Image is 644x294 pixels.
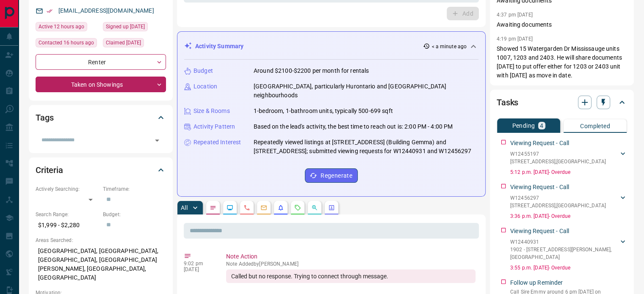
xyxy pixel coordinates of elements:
[181,205,188,211] p: All
[193,66,213,75] p: Budget
[184,38,478,54] div: Activity Summary< a minute ago
[510,227,569,236] p: Viewing Request - Call
[184,261,213,267] p: 9:02 pm
[106,38,141,47] span: Claimed [DATE]
[497,92,627,113] div: Tasks
[510,278,563,287] p: Follow up Reminder
[103,38,166,50] div: Thu Oct 09 2025
[195,42,243,51] p: Activity Summary
[36,236,166,244] p: Areas Searched:
[210,204,216,211] svg: Notes
[36,211,99,218] p: Search Range:
[103,22,166,34] div: Thu Oct 09 2025
[497,20,627,29] p: Awaiting documents
[39,38,94,47] span: Contacted 16 hours ago
[510,194,606,202] p: W12456297
[226,261,475,267] p: Note Added by [PERSON_NAME]
[36,77,166,92] div: Taken on Showings
[510,139,569,148] p: Viewing Request - Call
[254,138,478,156] p: Repeatedly viewed listings at [STREET_ADDRESS] (Building Gemma) and [STREET_ADDRESS]; submitted v...
[103,211,166,218] p: Budget:
[510,264,627,272] p: 3:55 p.m. [DATE] - Overdue
[106,22,145,31] span: Signed up [DATE]
[260,204,267,211] svg: Emails
[58,7,154,14] a: [EMAIL_ADDRESS][DOMAIN_NAME]
[226,252,475,261] p: Note Action
[497,36,533,42] p: 4:19 pm [DATE]
[540,123,543,129] p: 4
[36,163,63,177] h2: Criteria
[305,168,358,183] button: Regenerate
[193,122,235,131] p: Activity Pattern
[431,43,467,50] p: < a minute ago
[227,204,233,211] svg: Lead Browsing Activity
[254,107,393,115] p: 1-bedroom, 1-bathroom units, typically 500-699 sqft
[510,212,627,220] p: 3:36 p.m. [DATE] - Overdue
[36,107,166,128] div: Tags
[510,238,619,246] p: W12440931
[510,183,569,192] p: Viewing Request - Call
[510,150,606,158] p: W12455197
[510,202,606,209] p: [STREET_ADDRESS] , [GEOGRAPHIC_DATA]
[47,8,53,14] svg: Email Verified
[254,66,369,75] p: Around $2100-$2200 per month for rentals
[36,54,166,70] div: Renter
[510,192,627,211] div: W12456297[STREET_ADDRESS],[GEOGRAPHIC_DATA]
[243,204,250,211] svg: Calls
[512,123,535,129] p: Pending
[226,269,475,283] div: Called but no response. Trying to connect through message.
[36,38,99,50] div: Sun Oct 12 2025
[277,204,284,211] svg: Listing Alerts
[510,158,606,165] p: [STREET_ADDRESS] , [GEOGRAPHIC_DATA]
[184,267,213,272] p: [DATE]
[294,204,301,211] svg: Requests
[510,148,627,167] div: W12455197[STREET_ADDRESS],[GEOGRAPHIC_DATA]
[510,236,627,263] div: W124409311902 - [STREET_ADDRESS][PERSON_NAME],[GEOGRAPHIC_DATA]
[36,244,166,285] p: [GEOGRAPHIC_DATA], [GEOGRAPHIC_DATA], [GEOGRAPHIC_DATA], [GEOGRAPHIC_DATA][PERSON_NAME], [GEOGRAP...
[36,111,53,124] h2: Tags
[36,160,166,180] div: Criteria
[510,246,619,261] p: 1902 - [STREET_ADDRESS][PERSON_NAME] , [GEOGRAPHIC_DATA]
[328,204,335,211] svg: Agent Actions
[510,168,627,176] p: 5:12 p.m. [DATE] - Overdue
[103,185,166,193] p: Timeframe:
[36,185,99,193] p: Actively Searching:
[151,135,163,146] button: Open
[193,138,241,147] p: Repeated Interest
[497,12,533,18] p: 4:37 pm [DATE]
[193,82,217,91] p: Location
[39,22,84,31] span: Active 12 hours ago
[254,82,478,100] p: [GEOGRAPHIC_DATA], particularly Hurontario and [GEOGRAPHIC_DATA] neighbourhoods
[36,218,99,232] p: $1,999 - $2,280
[254,122,453,131] p: Based on the lead's activity, the best time to reach out is: 2:00 PM - 4:00 PM
[311,204,318,211] svg: Opportunities
[497,44,627,80] p: Showed 15 Watergarden Dr Mississauge units 1007, 1203 and 2403. He will share documents [DATE] to...
[497,96,518,109] h2: Tasks
[193,107,230,115] p: Size & Rooms
[36,22,99,34] div: Mon Oct 13 2025
[580,123,610,129] p: Completed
